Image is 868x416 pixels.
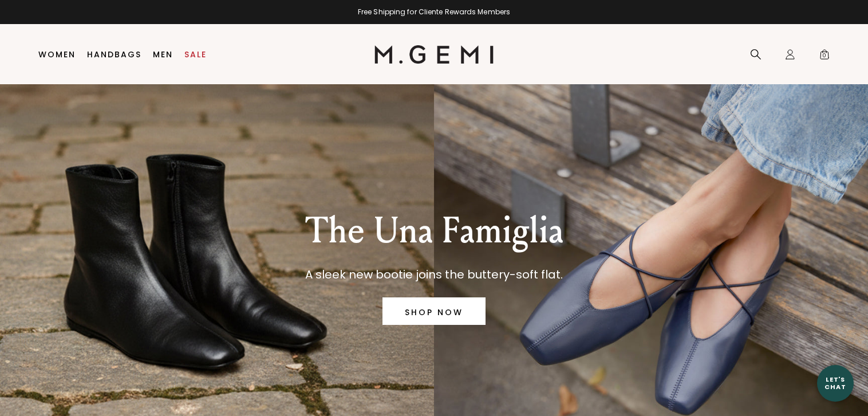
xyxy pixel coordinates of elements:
[184,50,207,59] a: Sale
[305,265,563,284] p: A sleek new bootie joins the buttery-soft flat.
[374,45,494,64] img: M.Gemi
[87,50,141,59] a: Handbags
[382,297,486,325] a: SHOP NOW
[305,210,563,252] p: The Una Famiglia
[817,376,854,390] div: Let's Chat
[819,51,830,62] span: 0
[38,50,76,59] a: Women
[153,50,173,59] a: Men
